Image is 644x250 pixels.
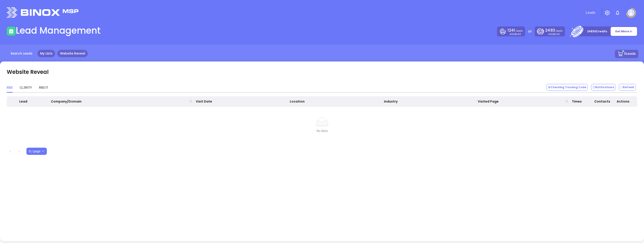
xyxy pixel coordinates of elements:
[12,128,632,133] div: No data
[7,85,13,90] div: RBS
[508,28,523,33] p: Leads
[7,7,78,18] img: logo
[189,98,193,105] span: search
[478,99,564,104] span: Visited Page
[194,96,288,107] th: Visit Date
[8,50,35,57] a: Search Leads
[51,99,188,104] span: Company/Domain
[9,150,12,153] span: left
[619,84,635,91] button: Refresh
[26,148,47,155] div: Page Size
[288,96,382,107] th: Location
[605,10,610,15] img: iconSetting
[615,10,620,15] img: iconNotification
[515,33,521,36] span: $4.60
[190,100,192,103] span: search
[570,96,592,107] th: Times
[16,25,101,36] h1: Lead Management
[382,96,476,107] th: Industry
[7,148,14,155] li: Previous Page
[528,29,532,34] p: or
[591,84,615,91] button: Notifications
[29,148,44,155] span: 0 / page
[508,28,515,33] span: 1241
[547,84,588,91] button: Checking Tracking Code
[584,8,597,17] a: Leads
[37,50,55,57] a: My Lists
[545,28,562,33] p: Leads
[548,33,560,35] p: AVG
[16,148,23,155] li: Next Page
[17,96,49,107] th: Lead
[565,98,569,105] span: search
[610,27,637,36] button: Get More
[587,29,607,34] p: 24830 Credits
[545,28,555,33] span: 2483
[510,33,521,35] p: AVG
[566,100,568,103] span: search
[615,50,638,58] button: 0Leads
[553,33,560,36] span: $2.30
[57,50,88,57] a: Website Reveal
[615,96,637,107] th: Actions
[18,150,21,153] span: right
[7,68,49,76] p: Website Reveal
[20,85,32,90] div: CL3RITY
[39,85,48,90] div: RBS IT
[7,148,14,155] button: left
[627,9,635,16] img: user
[592,96,615,107] th: Contacts
[16,148,23,155] button: right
